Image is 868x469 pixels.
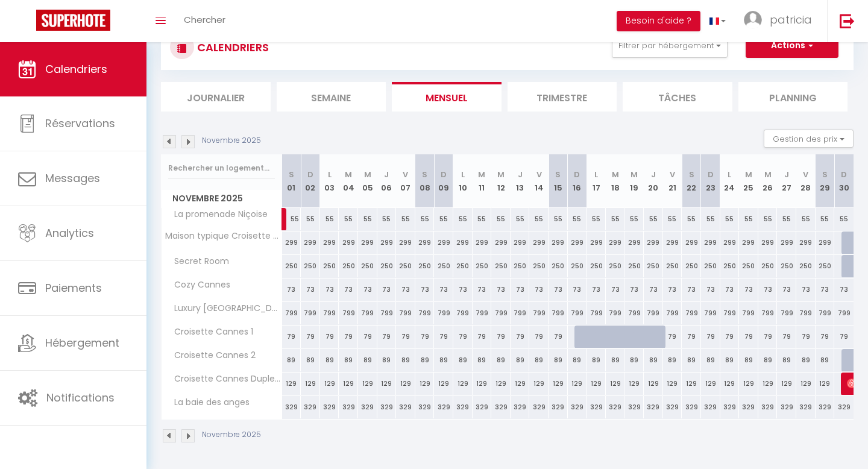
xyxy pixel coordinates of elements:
[701,349,720,371] div: 89
[728,169,731,180] abbr: L
[682,231,701,254] div: 299
[708,169,714,180] abbr: D
[194,34,269,61] h3: CALENDRIERS
[738,82,848,112] li: Planning
[720,326,740,348] div: 79
[184,13,225,26] span: Chercher
[320,154,339,208] th: 03
[840,13,855,28] img: logout
[777,255,796,277] div: 250
[511,154,530,208] th: 13
[720,154,740,208] th: 24
[529,302,549,324] div: 799
[574,169,580,180] abbr: D
[282,302,301,324] div: 799
[796,231,816,254] div: 299
[301,326,320,348] div: 79
[770,12,812,27] span: patricia
[606,279,625,301] div: 73
[473,208,492,230] div: 55
[803,169,808,180] abbr: V
[434,208,453,230] div: 55
[415,302,435,324] div: 799
[282,373,301,395] div: 129
[549,326,568,348] div: 79
[606,208,625,230] div: 55
[377,302,397,324] div: 799
[529,231,549,254] div: 299
[453,349,473,371] div: 89
[339,326,358,348] div: 79
[358,302,377,324] div: 799
[644,349,663,371] div: 89
[701,208,720,230] div: 55
[777,154,796,208] th: 27
[663,231,682,254] div: 299
[396,231,415,254] div: 299
[289,169,294,180] abbr: S
[644,255,663,277] div: 250
[796,349,816,371] div: 89
[511,279,530,301] div: 73
[473,255,492,277] div: 250
[46,390,115,405] span: Notifications
[339,302,358,324] div: 799
[497,169,505,180] abbr: M
[162,190,281,207] span: Novembre 2025
[568,154,587,208] th: 16
[529,326,549,348] div: 79
[587,154,606,208] th: 17
[377,326,397,348] div: 79
[45,225,94,241] span: Analytics
[784,169,789,180] abbr: J
[163,208,271,221] span: La promenade Niçoise
[282,279,301,301] div: 73
[568,279,587,301] div: 73
[758,326,778,348] div: 79
[491,154,511,208] th: 12
[529,349,549,371] div: 89
[816,279,835,301] div: 73
[739,326,758,348] div: 79
[777,326,796,348] div: 79
[739,208,758,230] div: 55
[682,302,701,324] div: 799
[384,169,389,180] abbr: J
[606,154,625,208] th: 18
[415,231,435,254] div: 299
[606,231,625,254] div: 299
[822,169,828,180] abbr: S
[549,279,568,301] div: 73
[339,255,358,277] div: 250
[796,154,816,208] th: 28
[663,349,682,371] div: 89
[777,349,796,371] div: 89
[301,279,320,301] div: 73
[568,255,587,277] div: 250
[663,279,682,301] div: 73
[301,255,320,277] div: 250
[587,255,606,277] div: 250
[163,255,232,268] span: Secret Room
[758,231,778,254] div: 299
[163,302,284,315] span: Luxury [GEOGRAPHIC_DATA]
[587,349,606,371] div: 89
[453,302,473,324] div: 799
[624,302,644,324] div: 799
[682,349,701,371] div: 89
[644,154,663,208] th: 20
[816,231,835,254] div: 299
[644,208,663,230] div: 55
[320,373,339,395] div: 129
[301,208,320,230] div: 55
[549,302,568,324] div: 799
[45,171,100,186] span: Messages
[670,169,675,180] abbr: V
[720,208,740,230] div: 55
[663,154,682,208] th: 21
[301,302,320,324] div: 799
[816,302,835,324] div: 799
[816,326,835,348] div: 79
[796,255,816,277] div: 250
[396,349,415,371] div: 89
